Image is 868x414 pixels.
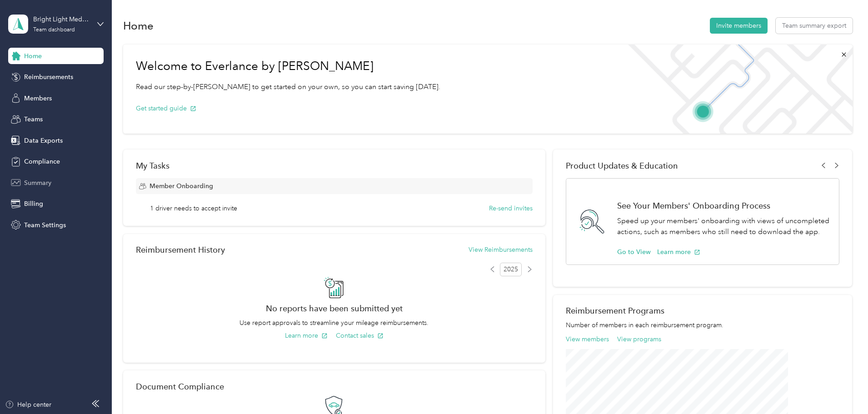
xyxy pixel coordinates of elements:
[24,136,63,145] span: Data Exports
[136,81,440,93] p: Read our step-by-[PERSON_NAME] to get started on your own, so you can start saving [DATE].
[24,72,73,82] span: Reimbursements
[24,199,43,209] span: Billing
[617,247,651,257] button: Go to View
[776,18,853,34] button: Team summary export
[24,178,51,188] span: Summary
[489,204,533,213] button: Re-send invites
[123,21,154,30] h1: Home
[24,94,52,103] span: Members
[33,15,90,24] div: Bright Light Medical Imaging
[817,363,868,414] iframe: Everlance-gr Chat Button Frame
[5,400,51,409] button: Help center
[566,320,839,330] p: Number of members in each reimbursement program.
[617,201,829,210] h1: See Your Members' Onboarding Process
[136,382,224,391] h2: Document Compliance
[500,263,522,276] span: 2025
[617,334,661,344] button: View programs
[617,215,829,238] p: Speed up your members' onboarding with views of uncompleted actions, such as members who still ne...
[24,51,42,61] span: Home
[24,115,43,124] span: Teams
[336,331,384,340] button: Contact sales
[619,45,852,134] img: Welcome to everlance
[150,204,237,213] span: 1 driver needs to accept invite
[136,161,533,170] div: My Tasks
[710,18,768,34] button: Invite members
[24,220,66,230] span: Team Settings
[136,59,440,74] h1: Welcome to Everlance by [PERSON_NAME]
[136,318,533,328] p: Use report approvals to streamline your mileage reimbursements.
[24,157,60,166] span: Compliance
[285,331,328,340] button: Learn more
[33,27,75,33] div: Team dashboard
[566,161,678,170] span: Product Updates & Education
[136,245,225,254] h2: Reimbursement History
[566,306,839,315] h2: Reimbursement Programs
[136,104,196,113] button: Get started guide
[150,181,213,191] span: Member Onboarding
[136,304,533,313] h2: No reports have been submitted yet
[657,247,700,257] button: Learn more
[566,334,609,344] button: View members
[469,245,533,254] button: View Reimbursements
